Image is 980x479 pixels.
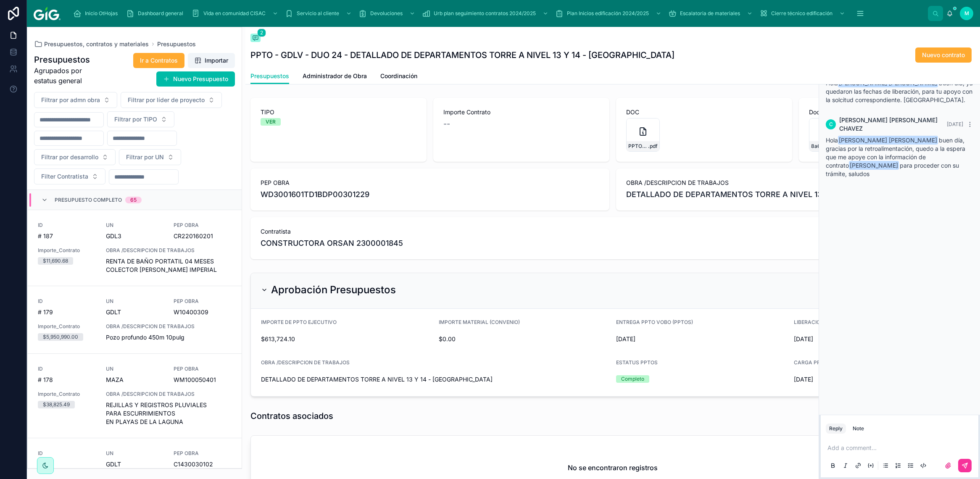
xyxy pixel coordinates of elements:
[38,308,96,316] span: # 179
[41,172,88,181] span: Filter Contratista
[439,335,610,343] span: $0.00
[38,450,96,457] span: ID
[114,115,157,124] span: Filtrar por TIPO
[140,56,178,65] span: Ir a Contratos
[261,227,965,236] span: Contratista
[34,7,61,20] img: App logo
[829,121,833,128] span: C
[106,323,232,330] span: OBRA /DESCRIPCION DE TRABAJOS
[853,425,864,432] div: Note
[106,450,164,457] span: UN
[106,247,232,254] span: OBRA /DESCRIPCION DE TRABAJOS
[106,376,124,384] span: MAZA
[157,40,196,48] a: Presupuestos
[106,222,164,229] span: UN
[55,197,122,203] span: Presupuesto Completo
[41,153,98,161] span: Filtrar por desarrollo
[849,161,899,170] span: [PERSON_NAME]
[119,149,181,165] button: Select Button
[947,121,963,127] span: [DATE]
[648,143,658,150] span: .pdf
[28,286,242,354] a: ID# 179UNGDLTPEP OBRAW10400309Importe_Contrato$5,950,990.00OBRA /DESCRIPCION DE TRABAJOSPozo prof...
[380,68,417,85] a: Coordinación
[133,53,184,68] button: Ir a Contratos
[356,6,419,21] a: Devoluciones
[34,66,102,86] span: Agrupados por estatus general
[680,10,740,17] span: Escalatoria de materiales
[794,375,965,384] span: [DATE]
[38,232,96,240] span: # 187
[126,153,164,161] span: Filtrar por UN
[106,460,121,468] span: GDLT
[261,189,599,200] span: WD3001601TD1BDP00301229
[380,72,417,80] span: Coordinación
[261,179,599,187] span: PEP OBRA
[568,463,658,473] h2: No se encontraron registros
[174,376,232,384] span: WM100050401
[71,6,124,21] a: Inicio OtHojas
[38,323,96,330] span: Importe_Contrato
[85,10,118,17] span: Inicio OtHojas
[43,401,70,408] div: $38,825.49
[34,149,116,165] button: Select Button
[250,34,261,44] button: 2
[443,118,450,130] span: --
[174,298,232,305] span: PEP OBRA
[28,354,242,438] a: ID# 178UNMAZAPEP OBRAWM100050401Importe_Contrato$38,825.49OBRA /DESCRIPCION DE TRABAJOSREJILLAS Y...
[106,257,232,274] span: RENTA DE BAÑO PORTATIL 04 MESES COLECTOR [PERSON_NAME] IMPERIAL
[553,6,666,21] a: Plan Inicios edificación 2024/2025
[266,118,276,126] div: VER
[38,222,96,229] span: ID
[271,283,396,297] h2: Aprobación Presupuestos
[811,143,831,150] span: 8a6dcf89-43fe-4538-8094-0e945a0ae8f1-WD301B.PT.Detallado-departamentos-[GEOGRAPHIC_DATA]-14.[PERS...
[297,10,339,17] span: Servicio al cliente
[261,375,609,384] span: DETALLADO DE DEPARTAMENTOS TORRE A NIVEL 13 Y 14 - [GEOGRAPHIC_DATA]
[34,168,105,184] button: Select Button
[205,56,228,65] span: Importar
[106,308,121,316] span: GDLT
[757,6,849,21] a: Cierre técnico edificación
[250,72,289,80] span: Presupuestos
[303,72,367,80] span: Administrador de Obra
[174,450,232,457] span: PEP OBRA
[41,96,100,104] span: Filtrar por admn obra
[44,40,149,48] span: Presupuestos, contratos y materiales
[922,51,965,59] span: Nuevo contrato
[138,10,183,17] span: Dashboard general
[261,237,403,249] span: CONSTRUCTORA ORSAN 2300001845
[616,319,693,325] span: ENTREGA PPTO VOBO (PPTOS)
[626,189,965,200] span: DETALLADO DE DEPARTAMENTOS TORRE A NIVEL 13 Y 14 - [GEOGRAPHIC_DATA]
[38,298,96,305] span: ID
[156,71,235,87] a: Nuevo Presupuesto
[34,92,117,108] button: Select Button
[34,54,102,66] h1: Presupuestos
[28,210,242,286] a: ID# 187UNGDL3PEP OBRACR220160201Importe_Contrato$11,690.68OBRA /DESCRIPCION DE TRABAJOSRENTA DE B...
[107,111,174,127] button: Select Button
[250,410,333,422] h1: Contratos asociados
[174,232,232,240] span: CR220160201
[124,6,189,21] a: Dashboard general
[38,366,96,372] span: ID
[38,247,96,254] span: Importe_Contrato
[67,4,928,23] div: scrollable content
[826,424,846,434] button: Reply
[826,79,973,103] span: Hola buen dia, ya quedaron las fechas de liberación, para tu apoyo con la solcitud correspondient...
[666,6,757,21] a: Escalatoria de materiales
[809,108,965,116] span: Documentos de soporte
[849,424,867,434] button: Note
[626,108,782,116] span: DOC
[616,335,787,343] span: [DATE]
[282,6,356,21] a: Servicio al cliente
[130,197,137,203] div: 65
[261,335,432,343] span: $613,724.10
[567,10,649,17] span: Plan Inicios edificación 2024/2025
[174,366,232,372] span: PEP OBRA
[43,257,68,265] div: $11,690.68
[43,333,78,341] div: $5,950,990.00
[261,108,416,116] span: TIPO
[616,359,658,366] span: ESTATUS PPTOS
[174,460,232,468] span: C1430030102
[443,108,599,116] span: Importe Contrato
[261,319,337,325] span: IMPORTE DE PPTO EJECUTIVO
